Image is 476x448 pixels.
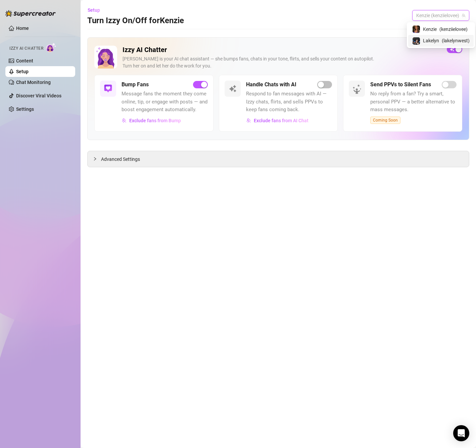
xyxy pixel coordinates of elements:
a: Home [16,26,29,31]
span: collapsed [93,157,97,161]
span: Izzy AI Chatter [9,45,43,52]
h2: Izzy AI Chatter [123,46,441,54]
h3: Turn Izzy On/Off for Kenzie [87,15,184,26]
button: Exclude fans from AI Chat [246,115,309,126]
img: Izzy AI Chatter [94,46,117,69]
span: Advanced Settings [101,155,140,163]
img: Kenzie [413,26,420,33]
span: ( kenziielovee ) [439,26,468,33]
img: Lakelyn [413,37,420,45]
h5: Send PPVs to Silent Fans [370,81,431,89]
span: Coming Soon [370,117,400,124]
span: Respond to fan messages with AI — Izzy chats, flirts, and sells PPVs to keep fans coming back. [246,90,332,114]
span: Exclude fans from Bump [129,118,181,123]
h5: Handle Chats with AI [246,81,296,89]
div: collapsed [93,155,101,163]
img: svg%3e [246,118,251,123]
span: Message fans the moment they come online, tip, or engage with posts — and boost engagement automa... [122,90,208,114]
img: svg%3e [104,85,112,93]
a: Discover Viral Videos [16,93,61,98]
h5: Bump Fans [122,81,149,89]
a: Content [16,58,33,63]
img: svg%3e [122,118,127,123]
span: team [462,13,466,17]
img: logo-BBDzfeDw.svg [5,10,56,17]
span: Setup [88,7,100,13]
span: No reply from a fan? Try a smart, personal PPV — a better alternative to mass messages. [370,90,457,114]
a: Settings [16,106,34,112]
img: silent-fans-ppv-o-N6Mmdf.svg [352,84,363,95]
button: Setup [87,5,105,15]
span: Lakelyn [423,37,439,44]
img: svg%3e [229,85,237,93]
span: Kenzie (kenziielovee) [416,10,465,20]
div: [PERSON_NAME] is your AI chat assistant — she bumps fans, chats in your tone, flirts, and sells y... [123,55,441,70]
img: AI Chatter [46,43,56,52]
a: Chat Monitoring [16,80,51,85]
div: Open Intercom Messenger [453,425,469,441]
span: Kenzie [423,26,437,33]
span: ( lakelynwest ) [442,37,470,44]
a: Setup [16,69,29,74]
span: Exclude fans from AI Chat [254,118,308,123]
button: Exclude fans from Bump [122,115,181,126]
